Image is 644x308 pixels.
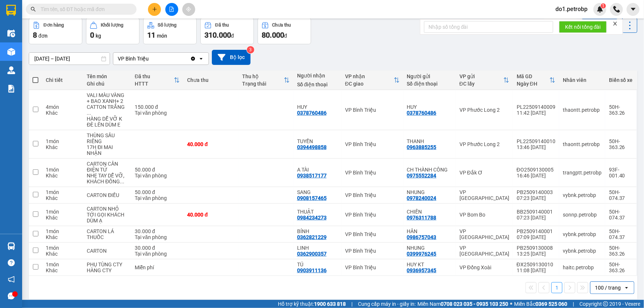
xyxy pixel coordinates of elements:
[417,300,508,308] span: Miền Nam
[143,18,197,44] button: Số lượng11món
[297,234,327,240] div: 0362821229
[190,56,196,62] svg: Clear value
[46,110,79,116] div: Khác
[345,81,394,87] div: ĐC giao
[345,212,400,218] div: VP Bình Triệu
[595,284,621,291] div: 100 / trang
[158,23,177,28] div: Số lượng
[351,300,352,308] span: |
[297,195,327,201] div: 0908157465
[187,212,235,218] div: 40.000 đ
[44,23,64,28] div: Đơn hàng
[613,21,618,26] span: close
[242,81,284,87] div: Trạng thái
[87,81,127,87] div: Ghi chú
[517,110,555,116] div: 11:42 [DATE]
[212,50,251,65] button: Bộ lọc
[517,73,550,79] div: Mã GD
[297,173,327,179] div: 0938517177
[135,173,180,179] div: Tại văn phòng
[7,30,15,37] img: warehouse-icon
[297,73,338,79] div: Người nhận
[46,251,79,257] div: Khác
[96,33,101,39] span: kg
[563,141,602,147] div: thaontt.petrobp
[609,228,633,240] div: 50H-074.37
[517,167,555,173] div: ĐO2509130005
[87,92,127,116] div: VALI MÀU VÀNG + BAO XANH+ 2 CATTON TRẮNG ĐN
[609,245,633,257] div: 50H-363.26
[7,48,15,56] img: warehouse-icon
[459,212,509,218] div: VP Bom Bo
[135,234,180,240] div: Tại văn phòng
[602,3,605,8] span: 1
[565,23,601,31] span: Kết nối tổng đài
[46,267,79,273] div: Khác
[407,195,437,201] div: 0978240024
[627,3,640,16] button: caret-down
[38,33,48,39] span: đơn
[278,300,346,308] span: Hỗ trợ kỹ thuật:
[297,82,338,87] div: Số điện thoại
[603,301,608,307] span: copyright
[601,3,606,8] sup: 1
[297,138,338,144] div: TUYỀN
[573,300,574,308] span: |
[297,209,338,215] div: THUẬT
[8,276,15,283] span: notification
[407,110,437,116] div: 0378760486
[517,189,555,195] div: PB2509140003
[135,195,180,201] div: Tại văn phòng
[148,3,161,16] button: plus
[157,33,167,39] span: món
[609,262,633,273] div: 50H-363.26
[609,138,633,150] div: 50H-363.26
[517,228,555,234] div: PB2509140001
[459,107,509,113] div: VP Phước Long 2
[297,251,327,257] div: 0362900357
[609,189,633,201] div: 50H-074.37
[231,33,234,39] span: đ
[135,104,180,110] div: 150.000 đ
[609,167,633,179] div: 93F-001.40
[187,141,235,147] div: 40.000 đ
[517,251,555,257] div: 13:25 [DATE]
[297,228,338,234] div: BÍNH
[517,195,555,201] div: 07:23 [DATE]
[46,195,79,201] div: Khác
[87,110,91,116] span: ...
[407,144,437,150] div: 0963885255
[459,81,503,87] div: ĐC lấy
[407,138,452,144] div: THANH
[341,70,403,90] th: Toggle SortBy
[7,85,15,93] img: solution-icon
[407,251,437,257] div: 0399976245
[345,107,400,113] div: VP Bình Triệu
[87,161,127,173] div: CARTON CÂN ĐIỆN TỬ
[407,245,452,251] div: NHUNG
[87,192,127,198] div: CARTON ĐIỀU
[204,31,231,39] span: 310.000
[563,170,602,176] div: trangptt.petrobp
[46,104,79,110] div: 4 món
[517,262,555,267] div: ĐX2509130010
[135,110,180,116] div: Tại văn phòng
[551,282,562,293] button: 1
[559,21,607,33] button: Kết nối tổng đài
[563,231,602,237] div: vybnk.petrobp
[597,6,603,13] img: icon-new-feature
[238,70,293,90] th: Toggle SortBy
[609,104,633,116] div: 50H-363.26
[247,46,254,53] sup: 3
[182,3,195,16] button: aim
[345,141,400,147] div: VP Bình Triệu
[29,53,110,65] input: Select a date range.
[262,31,284,39] span: 80.000
[459,189,509,201] div: VP [GEOGRAPHIC_DATA]
[147,31,155,39] span: 11
[297,104,338,110] div: HUY
[517,144,555,150] div: 13:46 [DATE]
[297,262,338,267] div: TÚ
[517,234,555,240] div: 07:09 [DATE]
[135,264,180,270] div: Miễn phí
